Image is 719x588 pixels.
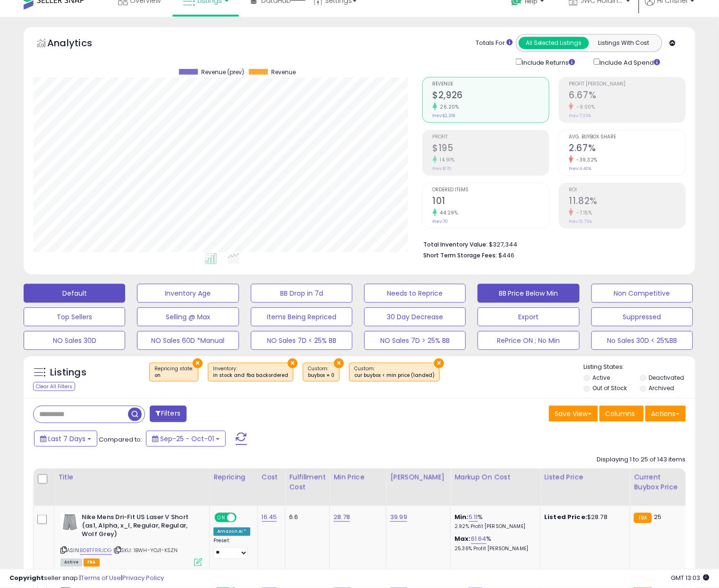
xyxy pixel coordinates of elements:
small: 26.20% [437,103,459,111]
span: Custom: [354,365,435,379]
span: 25 [654,512,662,521]
div: Repricing [214,472,254,482]
span: FBA [84,559,100,567]
button: Inventory Age [137,284,239,303]
a: 61.64 [471,535,487,544]
div: Totals For [476,39,513,48]
button: Items Being Repriced [251,307,352,326]
b: Nike Mens Dri-Fit US Laser V Short (as1, Alpha, x_l, Regular, Regular, Wolf Grey) [82,513,197,542]
button: × [334,358,344,368]
a: 5.11 [469,512,478,522]
div: Include Returns [509,57,587,68]
img: 31xn31ejtJL._SL40_.jpg [60,513,79,532]
button: Columns [599,406,644,422]
button: Export [478,307,579,326]
button: NO Sales 7D > 25% BB [364,331,466,350]
a: Terms of Use [81,574,121,583]
li: $327,344 [424,238,679,249]
div: in stock and fba backordered [213,372,288,379]
small: -7.15% [573,209,592,216]
b: Listed Price: [544,512,587,521]
a: B0BTFRRJDG [80,547,112,555]
h2: $2,926 [433,90,549,102]
span: Sep-25 - Oct-01 [160,434,214,443]
span: Profit [433,135,549,140]
span: Repricing state : [154,365,193,379]
small: -9.00% [573,103,595,111]
button: Sep-25 - Oct-01 [146,431,226,447]
p: 2.92% Profit [PERSON_NAME] [454,524,533,530]
span: Last 7 Days [48,434,86,443]
label: Archived [649,384,674,392]
a: 28.78 [334,512,350,522]
span: 2025-10-9 13:03 GMT [671,574,710,583]
h5: Analytics [47,36,111,52]
b: Short Term Storage Fees: [424,251,497,259]
div: % [454,513,533,530]
small: Prev: $2,318 [433,113,455,119]
a: 16.45 [262,512,277,522]
button: Default [24,284,125,303]
span: Profit [PERSON_NAME] [569,82,685,87]
span: Compared to: [99,435,142,444]
label: Out of Stock [593,384,627,392]
span: All listings currently available for purchase on Amazon [60,559,82,567]
small: Prev: 7.33% [569,113,591,119]
div: on [154,372,193,379]
div: Preset: [214,538,250,559]
button: No Sales 30D < 25%BB [591,331,693,350]
button: Actions [645,406,686,422]
div: Min Price [334,472,382,482]
strong: Copyright [9,574,44,583]
button: Save View [549,406,598,422]
h2: 2.67% [569,143,685,155]
span: $446 [499,251,515,260]
small: 14.91% [437,156,455,163]
div: % [454,535,533,553]
p: 25.36% Profit [PERSON_NAME] [454,546,533,553]
span: Revenue [271,69,296,76]
button: × [288,358,298,368]
div: Clear All Filters [33,382,75,391]
button: BB Drop in 7d [251,284,352,303]
small: Prev: 70 [433,219,448,224]
div: Amazon AI * [214,528,250,536]
span: Custom: [308,365,334,379]
button: BB Price Below Min [478,284,579,303]
div: Displaying 1 to 25 of 143 items [597,455,686,464]
button: × [434,358,444,368]
b: Total Inventory Value: [424,240,488,248]
b: Min: [454,512,469,521]
label: Active [593,374,610,382]
span: Revenue (prev) [201,69,244,76]
small: -39.32% [573,156,598,163]
button: NO Sales 60D *Manual [137,331,239,350]
button: All Selected Listings [519,37,589,49]
button: Filters [150,406,187,422]
a: 39.99 [390,512,407,522]
span: ON [215,514,227,522]
div: [PERSON_NAME] [390,472,446,482]
button: Needs to Reprice [364,284,466,303]
span: Avg. Buybox Share [569,135,685,140]
div: cur buybox < min price (landed) [354,372,435,379]
div: Markup on Cost [454,472,536,482]
span: Revenue [433,82,549,87]
small: Prev: 12.73% [569,219,592,224]
small: FBA [634,513,651,523]
span: ROI [569,187,685,193]
th: The percentage added to the cost of goods (COGS) that forms the calculator for Min & Max prices. [451,469,540,506]
span: Inventory : [213,365,288,379]
div: seller snap | | [9,574,164,583]
div: $28.78 [544,513,623,521]
button: RePrice ON ; No Min [478,331,579,350]
p: Listing States: [584,363,695,372]
button: Top Sellers [24,307,125,326]
h2: 101 [433,196,549,208]
span: | SKU: 1BWH-YOJ1-KSZN [113,547,178,554]
span: OFF [235,514,250,522]
label: Deactivated [649,374,684,382]
small: 44.29% [437,209,458,216]
button: Listings With Cost [589,37,659,49]
div: 6.6 [289,513,322,521]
